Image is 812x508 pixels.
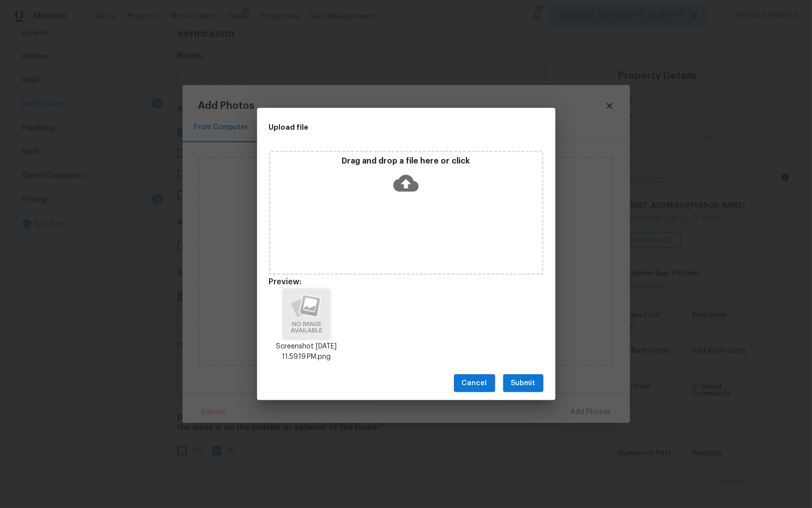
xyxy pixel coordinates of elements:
[454,374,495,393] button: Cancel
[283,289,330,339] img: h91OBf61q4PEwAAAABJRU5ErkJggg==
[462,377,487,390] span: Cancel
[503,374,543,393] button: Submit
[511,377,536,390] span: Submit
[269,122,499,133] h2: Upload file
[271,156,542,167] p: Drag and drop a file here or click
[269,341,345,362] p: Screenshot [DATE] 11.59.19 PM.png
